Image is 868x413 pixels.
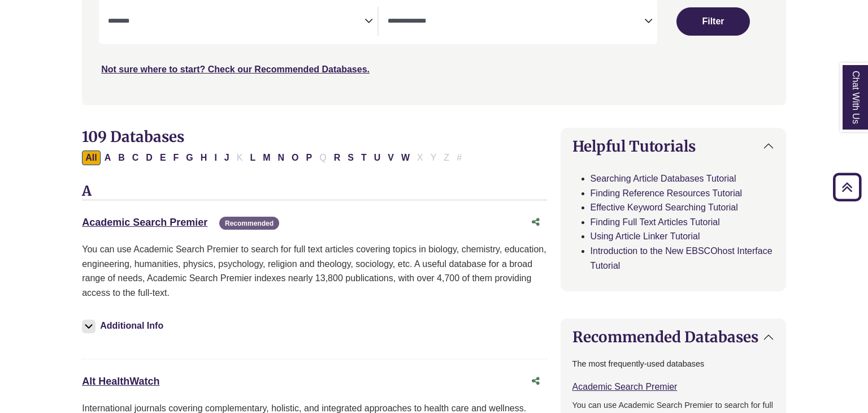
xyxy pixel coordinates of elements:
[344,150,357,165] button: Filter Results S
[259,150,274,165] button: Filter Results M
[101,64,370,74] a: Not sure where to start? Check our Recommended Databases.
[82,242,546,300] p: You can use Academic Search Premier to search for full text articles covering topics in biology, ...
[82,150,100,165] button: All
[246,150,259,165] button: Filter Results L
[829,179,865,195] a: Back to Top
[591,246,772,270] a: Introduction to the New EBSCOhost Interface Tutorial
[275,150,288,165] button: Filter Results N
[211,150,220,165] button: Filter Results I
[115,150,128,165] button: Filter Results B
[101,150,115,165] button: Filter Results A
[82,318,167,334] button: Additional Info
[129,150,142,165] button: Filter Results C
[524,371,547,392] button: Share this database
[572,382,678,392] a: Academic Search Premier
[676,7,750,36] button: Submit for Search Results
[388,18,644,27] textarea: Search
[358,150,370,165] button: Filter Results T
[591,231,700,241] a: Using Article Linker Tutorial
[183,150,196,165] button: Filter Results G
[197,150,211,165] button: Filter Results H
[82,127,184,146] span: 109 Databases
[82,152,466,162] div: Alpha-list to filter by first letter of database name
[157,150,170,165] button: Filter Results E
[221,150,233,165] button: Filter Results J
[524,212,547,233] button: Share this database
[219,217,279,230] span: Recommended
[591,188,743,198] a: Finding Reference Resources Tutorial
[398,150,413,165] button: Filter Results W
[82,217,207,228] a: Academic Search Premier
[170,150,183,165] button: Filter Results F
[82,376,159,387] a: Alt HealthWatch
[303,150,316,165] button: Filter Results P
[371,150,384,165] button: Filter Results U
[591,174,736,183] a: Searching Article Databases Tutorial
[561,128,785,164] button: Helpful Tutorials
[561,319,785,355] button: Recommended Databases
[331,150,344,165] button: Filter Results R
[572,358,774,371] p: The most frequently-used databases
[108,18,364,27] textarea: Search
[82,183,546,200] h3: A
[288,150,302,165] button: Filter Results O
[591,203,738,212] a: Effective Keyword Searching Tutorial
[142,150,156,165] button: Filter Results D
[384,150,397,165] button: Filter Results V
[591,217,720,227] a: Finding Full Text Articles Tutorial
